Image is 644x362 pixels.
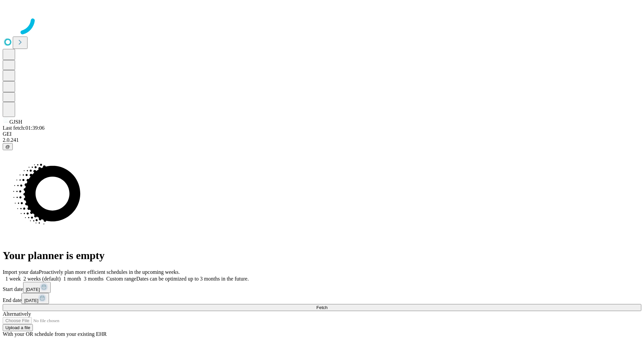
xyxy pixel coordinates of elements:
[3,143,13,150] button: @
[3,125,45,131] span: Last fetch: 01:39:06
[3,324,33,331] button: Upload a file
[316,305,327,310] span: Fetch
[63,276,81,282] span: 1 month
[26,287,40,292] span: [DATE]
[5,276,21,282] span: 1 week
[21,293,49,304] button: [DATE]
[3,269,39,275] span: Import your data
[3,249,641,262] h1: Your planner is empty
[3,282,641,293] div: Start date
[136,276,249,282] span: Dates can be optimized up to 3 months in the future.
[3,331,107,337] span: With your OR schedule from your existing EHR
[5,144,10,149] span: @
[39,269,180,275] span: Proactively plan more efficient schedules in the upcoming weeks.
[23,276,61,282] span: 2 weeks (default)
[3,304,641,311] button: Fetch
[3,293,641,304] div: End date
[23,282,51,293] button: [DATE]
[3,137,641,143] div: 2.0.241
[84,276,104,282] span: 3 months
[3,311,31,317] span: Alternatively
[9,119,22,125] span: GJSH
[24,298,38,303] span: [DATE]
[106,276,136,282] span: Custom range
[3,131,641,137] div: GEI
